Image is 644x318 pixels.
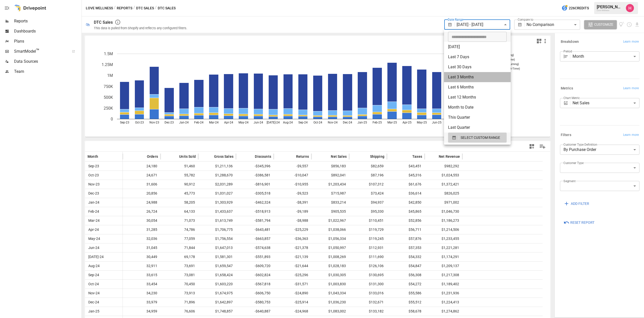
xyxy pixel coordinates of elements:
li: Last 7 Days [444,52,511,62]
span: SELECT CUSTOM RANGE [461,135,500,141]
li: This Quarter [444,112,511,122]
button: SELECT CUSTOM RANGE [448,133,507,143]
li: Last Quarter [444,122,511,133]
li: Last 6 Months [444,82,511,92]
li: Month to Date [444,102,511,112]
li: Last 3 Months [444,72,511,82]
li: Last 12 Months [444,92,511,102]
li: Last 30 Days [444,62,511,72]
li: [DATE] [444,42,511,52]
